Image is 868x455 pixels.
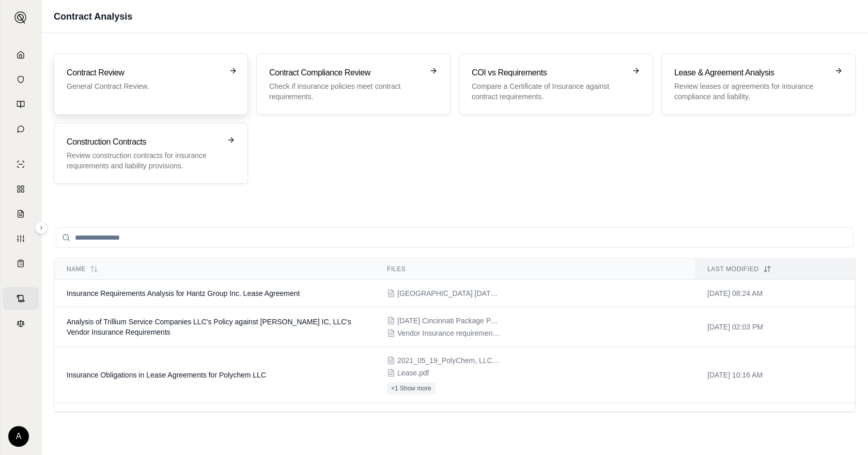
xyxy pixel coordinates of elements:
h3: Construction Contracts [67,136,221,148]
p: Compare a Certificate of Insurance against contract requirements. [472,81,626,102]
td: [DATE] 08:24 AM [695,280,855,307]
h3: COI vs Requirements [472,67,626,79]
p: General Contract Review. [67,81,221,91]
p: Review leases or agreements for insurance compliance and liability. [674,81,828,102]
span: Stamped Copy of MSEO Policy 2024.pdf [397,412,501,422]
div: Last modified [707,265,843,273]
a: Legal Search Engine [3,312,39,335]
th: Files [375,259,695,280]
span: Insurance Requirements Analysis for Hantz Group Inc. Lease Agreement [67,289,300,297]
p: Check if insurance policies meet contract requirements. [269,81,423,102]
td: [DATE] 11:09 AM [695,403,855,443]
a: Contract Analysis [3,287,39,310]
a: Home [3,43,39,66]
a: Coverage Table [3,252,39,275]
h3: Contract Compliance Review [269,67,423,79]
button: +1 Show more [387,382,436,395]
span: Bay City 8-1-2025 to 7-31-2030.pdf [397,288,501,299]
span: 04.14.2025 Cincinnati Package Policy.pdf [397,316,501,326]
span: Analysis of Trillium Service Companies LLC's Policy against Patrick Soon-Shiong IC, LLC's Vendor ... [67,318,351,336]
a: Policy Comparisons [3,178,39,200]
p: Review construction contracts for insurance requirements and liability provisions. [67,150,221,171]
span: Lease.pdf [397,368,429,378]
a: Chat [3,118,39,140]
span: Vendor Insurance requirements - Patrick Soon-Shiong IC, LLC.pdf [397,328,501,338]
td: [DATE] 10:16 AM [695,347,855,403]
button: Expand sidebar [10,7,31,28]
span: Insurance Obligations in Lease Agreements for Polychem LLC [67,371,266,379]
a: Claim Coverage [3,202,39,225]
a: Single Policy [3,153,39,176]
img: Expand sidebar [14,11,27,24]
span: 2021_05_19_PolyChem, LLC_Lease Agreement.pdf [397,355,501,366]
a: Prompt Library [3,93,39,116]
a: Documents Vault [3,68,39,91]
h3: Lease & Agreement Analysis [674,67,828,79]
button: Expand sidebar [35,222,48,234]
h1: Contract Analysis [54,9,132,24]
td: [DATE] 02:03 PM [695,307,855,347]
div: Name [67,265,362,273]
a: Custom Report [3,227,39,250]
h3: Contract Review [67,67,221,79]
div: A [8,426,29,447]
